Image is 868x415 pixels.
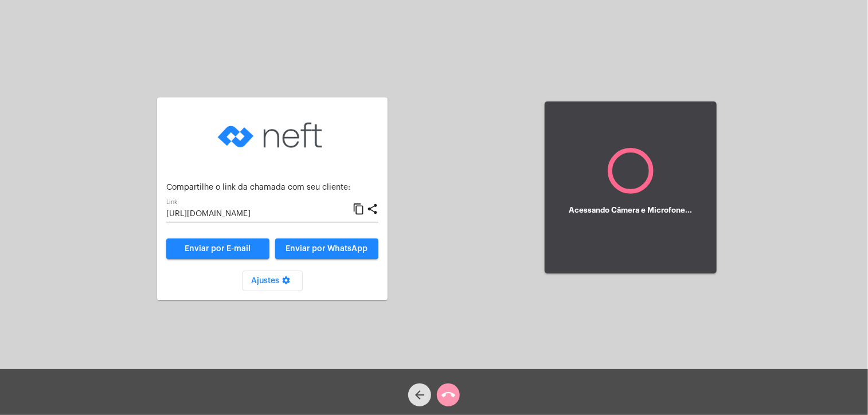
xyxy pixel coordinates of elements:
[353,202,365,216] mat-icon: content_copy
[252,277,294,285] span: Ajustes
[166,238,269,259] a: Enviar por E-mail
[441,388,455,402] mat-icon: call_end
[280,276,294,289] mat-icon: settings
[366,202,378,216] mat-icon: share
[275,238,378,259] button: Enviar por WhatsApp
[569,206,693,214] h5: Acessando Câmera e Microfone...
[215,107,330,164] img: logo-neft-novo-2.png
[413,388,427,402] mat-icon: arrow_back
[166,183,378,192] p: Compartilhe o link da chamada com seu cliente:
[286,245,368,253] span: Enviar por WhatsApp
[243,271,303,291] button: Ajustes
[185,245,251,253] span: Enviar por E-mail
